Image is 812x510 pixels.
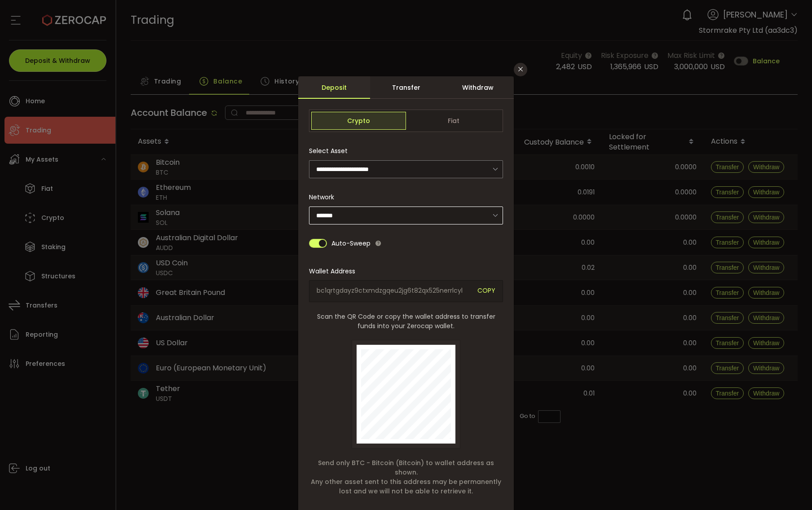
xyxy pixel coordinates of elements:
[514,63,527,76] button: Close
[309,146,353,155] label: Select Asset
[442,76,514,99] div: Withdraw
[767,467,812,510] iframe: Chat Widget
[309,458,503,477] span: Send only BTC - Bitcoin (Bitcoin) to wallet address as shown.
[311,112,406,130] span: Crypto
[331,234,371,252] span: Auto-Sweep
[309,193,340,202] label: Network
[406,112,501,130] span: Fiat
[317,286,471,296] span: bc1qrtgdayz9ctxmdzgqeu2jg6t82qx525nerrlcyl
[309,312,503,331] span: Scan the QR Code or copy the wallet address to transfer funds into your Zerocap wallet.
[309,477,503,496] span: Any other asset sent to this address may be permanently lost and we will not be able to retrieve it.
[477,286,495,296] span: COPY
[309,267,361,276] label: Wallet Address
[370,76,442,99] div: Transfer
[298,76,370,99] div: Deposit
